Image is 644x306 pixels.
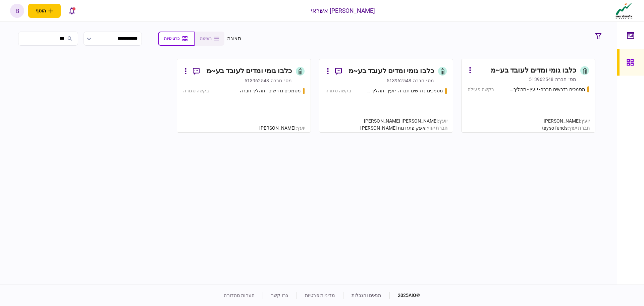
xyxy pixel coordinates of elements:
div: תצוגה [227,35,241,43]
div: בקשה סגורה [325,87,351,94]
a: כלבו גומי ומדים לעובד בע~ממס׳ חברה513962548מסמכים נדרשים חברה- יועץ - תהליך חברהבקשה פעילהיועץ:[P... [461,59,595,133]
div: כלבו גומי ומדים לעובד בע~מ [491,65,576,76]
div: בקשה פעילה [468,86,494,93]
div: מסמכים נדרשים חברה- יועץ - תהליך חברה [507,86,586,93]
span: יועץ : [580,118,590,124]
div: בקשה סגורה [183,87,209,94]
img: client company logo [614,2,634,19]
a: הערות מהדורה [224,293,255,298]
div: © 2025 AIO [389,292,420,299]
a: מדיניות פרטיות [305,293,335,298]
span: חברת יעוץ : [568,125,590,131]
div: מס׳ חברה [271,77,292,84]
div: 513962548 [387,77,411,84]
div: [PERSON_NAME] [259,125,305,132]
div: כלבו גומי ומדים לעובד בע~מ [348,66,434,77]
a: כלבו גומי ומדים לעובד בע~ממס׳ חברה513962548מסמכים נדרשים חברה- יועץ - תהליך חברהבקשה סגורהיועץ:[P... [319,59,453,133]
a: צרו קשר [271,293,288,298]
div: tayso funds [542,125,590,132]
button: פתח תפריט להוספת לקוח [28,4,61,18]
div: כלבו גומי ומדים לעובד בע~מ [206,66,292,77]
div: [PERSON_NAME] אשראי [311,6,375,15]
div: 513962548 [245,77,269,84]
button: b [10,4,24,18]
div: [PERSON_NAME] [542,118,590,125]
button: רשימה [195,32,224,46]
span: כרטיסיות [164,36,179,41]
div: מס׳ חברה [555,76,576,83]
div: מסמכים נדרשים - תהליך חברה [240,87,301,94]
a: תנאים והגבלות [352,293,381,298]
div: [PERSON_NAME] [PERSON_NAME] [360,118,447,125]
div: אפק פתרונות [PERSON_NAME] [360,125,447,132]
div: 513962548 [529,76,553,83]
span: רשימה [200,36,212,41]
button: פתח רשימת התראות [65,4,79,18]
button: כרטיסיות [158,32,195,46]
div: מסמכים נדרשים חברה- יועץ - תהליך חברה [365,87,443,94]
span: יועץ : [296,125,305,131]
a: כלבו גומי ומדים לעובד בע~ממס׳ חברה513962548מסמכים נדרשים - תהליך חברהבקשה סגורהיועץ:[PERSON_NAME] [177,59,311,133]
div: מס׳ חברה [413,77,434,84]
span: חברת יעוץ : [425,125,447,131]
span: יועץ : [438,118,447,124]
